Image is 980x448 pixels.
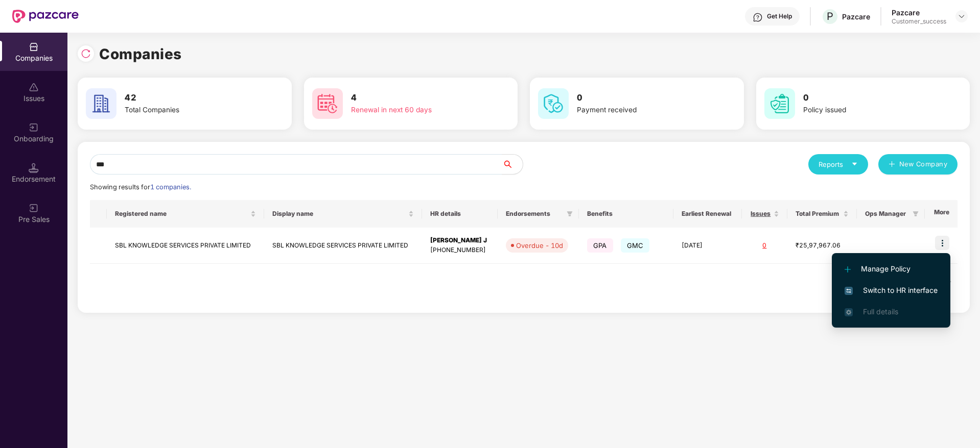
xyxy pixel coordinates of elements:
[845,263,938,275] span: Manage Policy
[750,241,779,251] div: 0
[115,210,248,218] span: Registered name
[312,88,343,119] img: svg+xml;base64,PHN2ZyB4bWxucz0iaHR0cDovL3d3dy53My5vcmcvMjAwMC9zdmciIHdpZHRoPSI2MCIgaGVpZ2h0PSI2MC...
[502,160,523,168] span: search
[430,236,489,245] div: [PERSON_NAME] J
[750,210,772,218] span: Issues
[819,159,858,169] div: Reports
[86,88,116,119] img: svg+xml;base64,PHN2ZyB4bWxucz0iaHR0cDovL3d3dy53My5vcmcvMjAwMC9zdmciIHdpZHRoPSI2MCIgaGVpZ2h0PSI2MC...
[430,245,489,255] div: [PHONE_NUMBER]
[264,200,422,228] th: Display name
[787,200,857,228] th: Total Premium
[538,88,569,119] img: svg+xml;base64,PHN2ZyB4bWxucz0iaHR0cDovL3d3dy53My5vcmcvMjAwMC9zdmciIHdpZHRoPSI2MCIgaGVpZ2h0PSI2MC...
[845,287,853,295] img: svg+xml;base64,PHN2ZyB4bWxucz0iaHR0cDovL3d3dy53My5vcmcvMjAwMC9zdmciIHdpZHRoPSIxNiIgaGVpZ2h0PSIxNi...
[506,210,563,218] span: Endorsements
[107,228,264,264] td: SBL KNOWLEDGE SERVICES PRIVATE LIMITED
[107,200,264,228] th: Registered name
[81,48,91,59] img: svg+xml;base64,PHN2ZyBpZD0iUmVsb2FkLTMyeDMyIiB4bWxucz0iaHR0cDovL3d3dy53My5vcmcvMjAwMC9zdmciIHdpZH...
[150,183,191,191] span: 1 companies.
[803,91,932,105] h3: 0
[567,211,573,217] span: filter
[29,163,39,173] img: svg+xml;base64,PHN2ZyB3aWR0aD0iMTQuNSIgaGVpZ2h0PSIxNC41IiB2aWV3Qm94PSIwIDAgMTYgMTYiIGZpbGw9Im5vbm...
[516,240,563,251] div: Overdue - 10d
[764,88,795,119] img: svg+xml;base64,PHN2ZyB4bWxucz0iaHR0cDovL3d3dy53My5vcmcvMjAwMC9zdmciIHdpZHRoPSI2MCIgaGVpZ2h0PSI2MC...
[587,238,613,253] span: GPA
[803,105,932,116] div: Policy issued
[845,308,853,316] img: svg+xml;base64,PHN2ZyB4bWxucz0iaHR0cDovL3d3dy53My5vcmcvMjAwMC9zdmciIHdpZHRoPSIxNi4zNjMiIGhlaWdodD...
[827,10,833,22] span: P
[796,210,842,218] span: Total Premium
[878,154,958,175] button: plusNew Company
[892,8,946,17] div: Pazcare
[579,200,674,228] th: Benefits
[577,91,706,105] h3: 0
[29,42,39,52] img: svg+xml;base64,PHN2ZyBpZD0iQ29tcGFuaWVzIiB4bWxucz0iaHR0cDovL3d3dy53My5vcmcvMjAwMC9zdmciIHdpZHRoPS...
[264,228,422,264] td: SBL KNOWLEDGE SERVICES PRIVATE LIMITED
[29,122,39,133] img: svg+xml;base64,PHN2ZyB3aWR0aD0iMjAiIGhlaWdodD0iMjAiIHZpZXdCb3g9IjAgMCAyMCAyMCIgZmlsbD0ibm9uZSIgeG...
[845,266,851,272] img: svg+xml;base64,PHN2ZyB4bWxucz0iaHR0cDovL3d3dy53My5vcmcvMjAwMC9zdmciIHdpZHRoPSIxMi4yMDEiIGhlaWdodD...
[125,105,253,116] div: Total Companies
[911,208,921,220] span: filter
[913,211,919,217] span: filter
[673,228,741,264] td: [DATE]
[753,12,763,22] img: svg+xml;base64,PHN2ZyBpZD0iSGVscC0zMngzMiIgeG1sbnM9Imh0dHA6Ly93d3cudzMub3JnLzIwMDAvc3ZnIiB3aWR0aD...
[796,241,849,251] div: ₹25,97,967.06
[767,12,792,20] div: Get Help
[925,200,958,228] th: More
[851,161,858,167] span: caret-down
[29,82,39,92] img: svg+xml;base64,PHN2ZyBpZD0iSXNzdWVzX2Rpc2FibGVkIiB4bWxucz0iaHR0cDovL3d3dy53My5vcmcvMjAwMC9zdmciIH...
[935,236,949,250] img: icon
[899,159,948,169] span: New Company
[272,210,406,218] span: Display name
[673,200,741,228] th: Earliest Renewal
[422,200,498,228] th: HR details
[502,154,523,175] button: search
[842,12,870,21] div: Pazcare
[863,307,898,316] span: Full details
[351,91,480,105] h3: 4
[742,200,787,228] th: Issues
[12,10,79,23] img: New Pazcare Logo
[958,12,966,20] img: svg+xml;base64,PHN2ZyBpZD0iRHJvcGRvd24tMzJ4MzIiIHhtbG5zPSJodHRwOi8vd3d3LnczLm9yZy8yMDAwL3N2ZyIgd2...
[90,183,191,191] span: Showing results for
[565,208,575,220] span: filter
[351,105,480,116] div: Renewal in next 60 days
[845,285,938,296] span: Switch to HR interface
[29,203,39,213] img: svg+xml;base64,PHN2ZyB3aWR0aD0iMjAiIGhlaWdodD0iMjAiIHZpZXdCb3g9IjAgMCAyMCAyMCIgZmlsbD0ibm9uZSIgeG...
[889,161,895,169] span: plus
[865,210,908,218] span: Ops Manager
[892,17,946,26] div: Customer_success
[125,91,253,105] h3: 42
[621,238,650,253] span: GMC
[99,43,182,65] h1: Companies
[577,105,706,116] div: Payment received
